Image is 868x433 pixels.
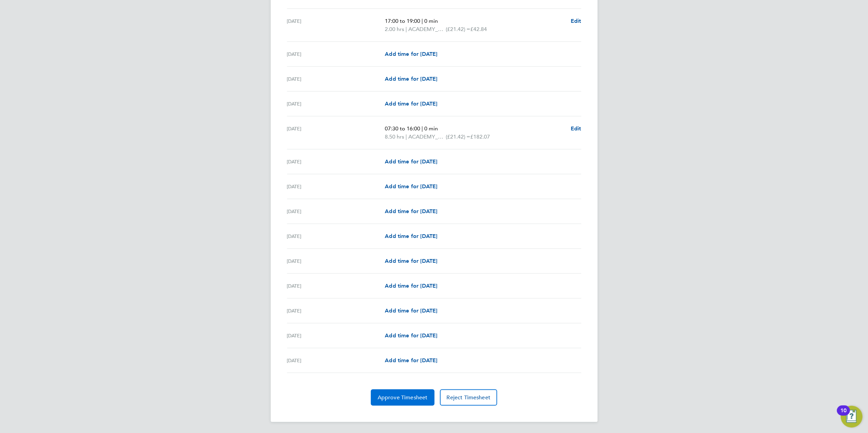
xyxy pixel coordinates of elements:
div: [DATE] [287,50,385,58]
div: [DATE] [287,17,385,33]
div: [DATE] [287,332,385,340]
span: Add time for [DATE] [385,357,437,364]
div: [DATE] [287,257,385,265]
div: [DATE] [287,158,385,166]
div: [DATE] [287,356,385,365]
span: 8.50 hrs [385,133,404,140]
a: Add time for [DATE] [385,356,437,365]
span: (£21.42) = [446,133,470,140]
span: Add time for [DATE] [385,158,437,165]
a: Add time for [DATE] [385,282,437,290]
a: Add time for [DATE] [385,100,437,108]
a: Add time for [DATE] [385,232,437,240]
div: [DATE] [287,125,385,141]
a: Add time for [DATE] [385,182,437,191]
span: Add time for [DATE] [385,208,437,214]
span: Add time for [DATE] [385,183,437,190]
span: Edit [571,125,581,132]
span: Add time for [DATE] [385,233,437,239]
button: Open Resource Center, 10 new notifications [841,406,863,428]
span: Add time for [DATE] [385,51,437,57]
span: 07:30 to 16:00 [385,125,420,132]
span: Add time for [DATE] [385,283,437,289]
a: Add time for [DATE] [385,75,437,83]
span: 0 min [424,18,438,24]
span: | [406,26,407,32]
span: £42.84 [470,26,487,32]
span: | [422,18,423,24]
span: 0 min [424,125,438,132]
div: 10 [840,411,847,419]
div: [DATE] [287,232,385,240]
div: [DATE] [287,282,385,290]
span: 2.00 hrs [385,26,404,32]
div: [DATE] [287,75,385,83]
div: [DATE] [287,307,385,315]
span: 17:00 to 19:00 [385,18,420,24]
a: Add time for [DATE] [385,50,437,58]
a: Add time for [DATE] [385,307,437,315]
span: Edit [571,18,581,24]
div: [DATE] [287,182,385,191]
span: ACADEMY_PT_PHYSIO [408,133,446,141]
div: [DATE] [287,100,385,108]
button: Reject Timesheet [440,389,498,406]
a: Add time for [DATE] [385,158,437,166]
button: Approve Timesheet [371,389,435,406]
span: £182.07 [470,133,490,140]
a: Add time for [DATE] [385,257,437,265]
span: Add time for [DATE] [385,332,437,339]
span: Reject Timesheet [447,394,491,401]
a: Add time for [DATE] [385,207,437,215]
a: Edit [571,17,581,25]
div: [DATE] [287,207,385,215]
span: Approve Timesheet [378,394,428,401]
span: | [406,133,407,140]
span: Add time for [DATE] [385,76,437,82]
span: | [422,125,423,132]
span: Add time for [DATE] [385,307,437,314]
a: Edit [571,125,581,133]
span: Add time for [DATE] [385,258,437,264]
a: Add time for [DATE] [385,332,437,340]
span: Add time for [DATE] [385,100,437,107]
span: ACADEMY_PT_PHYSIO [408,25,446,33]
span: (£21.42) = [446,26,470,32]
